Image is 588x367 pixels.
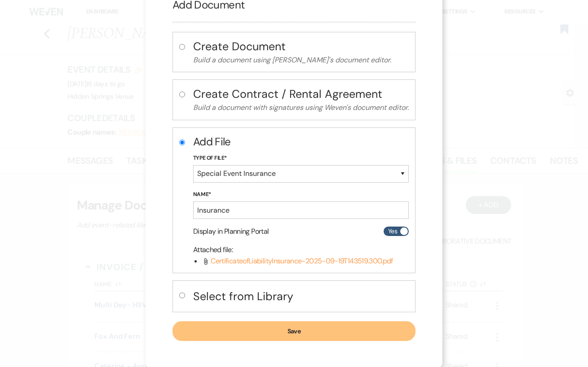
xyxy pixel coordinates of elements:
p: Build a document using [PERSON_NAME]'s document editor. [193,54,409,66]
button: Create Contract / Rental AgreementBuild a document with signatures using Weven's document editor. [193,86,409,114]
button: Select from Library [193,287,409,306]
h4: Create Document [193,39,409,54]
label: Type of File* [193,153,409,163]
p: Attached file : [193,244,393,256]
label: Name* [193,190,409,200]
h2: Add File [193,134,409,149]
h4: Select from Library [193,288,409,304]
h4: Create Contract / Rental Agreement [193,86,409,102]
p: Build a document with signatures using Weven's document editor. [193,102,409,114]
div: Display in Planning Portal [193,226,409,237]
button: Save [172,321,416,341]
button: Create DocumentBuild a document using [PERSON_NAME]'s document editor. [193,39,409,66]
span: CertificateofLiabilityInsurance-2025-09-19T143519.300.pdf [211,256,393,266]
span: Yes [388,226,397,237]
